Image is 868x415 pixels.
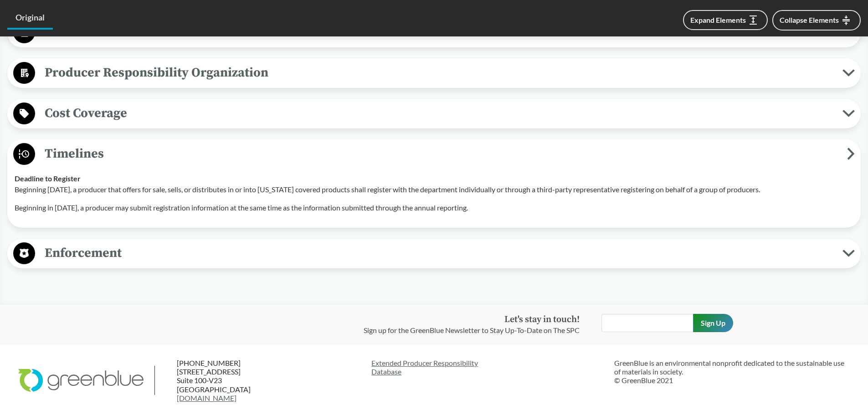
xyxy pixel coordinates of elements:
[15,184,853,195] p: Beginning [DATE], a producer that offers for sale, sells, or distributes in or into [US_STATE] co...
[35,103,842,123] span: Cost Coverage
[614,359,850,385] p: GreenBlue is an environmental nonprofit dedicated to the sustainable use of materials in society....
[177,359,287,402] p: [PHONE_NUMBER] [STREET_ADDRESS] Suite 100-V23 [GEOGRAPHIC_DATA]
[177,394,236,402] a: [DOMAIN_NAME]
[504,314,580,325] strong: Let's stay in touch!
[15,174,81,183] strong: Deadline to Register
[364,325,580,336] p: Sign up for the GreenBlue Newsletter to Stay Up-To-Date on The SPC
[10,143,858,166] button: Timelines
[683,10,768,30] button: Expand Elements
[693,314,733,332] input: Sign Up
[371,359,607,376] a: Extended Producer ResponsibilityDatabase
[772,10,861,31] button: Collapse Elements
[35,143,847,164] span: Timelines
[35,243,842,263] span: Enforcement
[10,61,858,85] button: Producer Responsibility Organization
[10,102,858,125] button: Cost Coverage
[35,62,842,83] span: Producer Responsibility Organization
[7,7,53,30] a: Original
[10,242,858,265] button: Enforcement
[15,202,853,213] p: Beginning in [DATE], a producer may submit registration information at the same time as the infor...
